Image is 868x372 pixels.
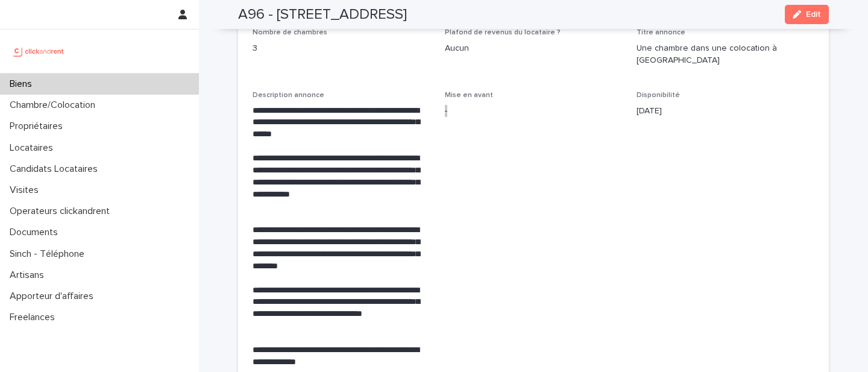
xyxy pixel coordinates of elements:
[5,291,103,302] p: Apporteur d'affaires
[5,184,48,196] p: Visites
[445,29,561,36] span: Plafond de revenus du locataire ?
[445,105,623,118] p: -
[5,78,42,90] p: Biens
[445,92,493,99] span: Mise en avant
[238,6,407,24] h2: A96 - [STREET_ADDRESS]
[637,42,814,68] p: Une chambre dans une colocation à [GEOGRAPHIC_DATA]
[5,270,54,281] p: Artisans
[5,163,107,175] p: Candidats Locataires
[5,121,72,132] p: Propriétaires
[253,42,430,55] p: 3
[253,29,327,36] span: Nombre de chambres
[5,142,63,154] p: Locataires
[5,312,64,323] p: Freelances
[785,5,829,24] button: Edit
[637,105,814,118] p: [DATE]
[637,29,685,36] span: Titre annonce
[5,227,68,238] p: Documents
[806,10,821,19] span: Edit
[637,92,680,99] span: Disponibilité
[10,39,68,63] img: UCB0brd3T0yccxBKYDjQ
[5,99,105,111] p: Chambre/Colocation
[253,92,324,99] span: Description annonce
[5,206,119,217] p: Operateurs clickandrent
[5,248,94,260] p: Sinch - Téléphone
[445,42,623,55] p: Aucun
